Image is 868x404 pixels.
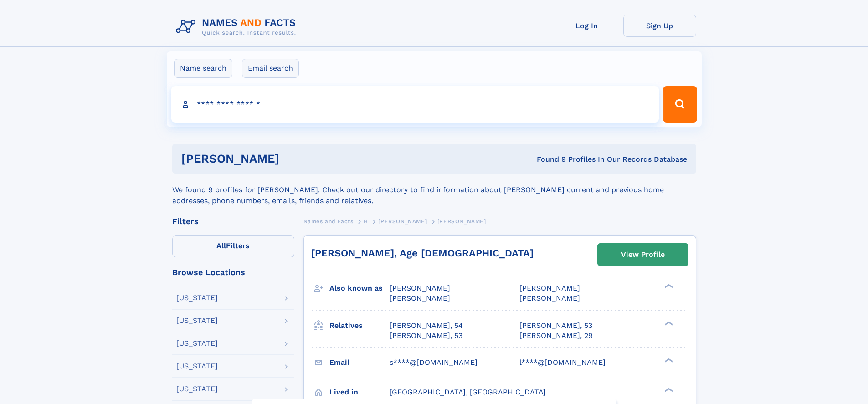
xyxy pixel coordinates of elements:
[176,385,218,393] div: [US_STATE]
[437,218,486,225] span: [PERSON_NAME]
[216,241,226,250] span: All
[172,268,294,276] div: Browse Locations
[176,363,218,370] div: [US_STATE]
[172,174,696,206] div: We found 9 profiles for [PERSON_NAME]. Check out our directory to find information about [PERSON_...
[390,294,450,302] span: [PERSON_NAME]
[364,218,368,225] span: H
[598,244,688,266] a: View Profile
[408,154,687,164] div: Found 9 Profiles In Our Records Database
[623,15,696,37] a: Sign Up
[172,217,294,225] div: Filters
[663,283,673,289] div: ❯
[663,320,673,326] div: ❯
[519,321,592,331] a: [PERSON_NAME], 53
[171,86,659,123] input: search input
[550,15,623,37] a: Log In
[181,153,408,164] h1: [PERSON_NAME]
[176,317,218,324] div: [US_STATE]
[519,331,593,341] a: [PERSON_NAME], 29
[176,340,218,347] div: [US_STATE]
[172,15,303,39] img: Logo Names and Facts
[303,215,354,227] a: Names and Facts
[663,387,673,393] div: ❯
[176,294,218,302] div: [US_STATE]
[172,235,294,257] label: Filters
[311,247,534,259] a: [PERSON_NAME], Age [DEMOGRAPHIC_DATA]
[174,59,232,78] label: Name search
[663,86,697,123] button: Search Button
[519,294,580,302] span: [PERSON_NAME]
[329,318,390,333] h3: Relatives
[329,281,390,296] h3: Also known as
[378,218,427,225] span: [PERSON_NAME]
[364,215,368,227] a: H
[329,355,390,370] h3: Email
[663,357,673,363] div: ❯
[390,284,450,292] span: [PERSON_NAME]
[621,244,665,265] div: View Profile
[329,384,390,400] h3: Lived in
[242,59,299,78] label: Email search
[378,215,427,227] a: [PERSON_NAME]
[390,388,546,396] span: [GEOGRAPHIC_DATA], [GEOGRAPHIC_DATA]
[519,284,580,292] span: [PERSON_NAME]
[390,321,463,331] a: [PERSON_NAME], 54
[390,331,462,341] a: [PERSON_NAME], 53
